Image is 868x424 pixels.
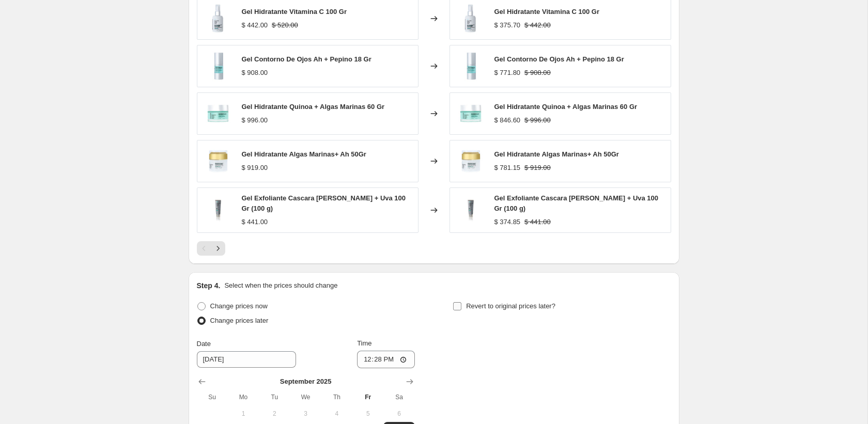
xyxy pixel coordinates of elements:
[357,393,379,401] span: Fr
[242,115,268,125] div: $ 996.00
[259,389,290,405] th: Tuesday
[272,20,298,30] strike: $ 520.00
[357,339,371,347] span: Time
[197,340,211,348] span: Date
[494,115,521,125] div: $ 846.60
[326,393,348,401] span: Th
[228,389,259,405] th: Monday
[524,68,551,78] strike: $ 908.00
[242,68,268,78] div: $ 908.00
[524,115,551,125] strike: $ 996.00
[494,150,619,158] span: Gel Hidratante Algas Marinas+ Ah 50Gr
[466,302,555,310] span: Revert to original prices later?
[211,241,225,256] button: Next
[494,217,521,227] div: $ 374.85
[290,389,321,405] th: Wednesday
[352,405,383,422] button: Friday September 5 2025
[242,163,268,173] div: $ 919.00
[242,55,371,63] span: Gel Contorno De Ojos Ah + Pepino 18 Gr
[494,194,659,212] span: Gel Exfoliante Cascara [PERSON_NAME] + Uva 100 Gr (100 g)
[195,374,209,389] button: Show previous month, August 2025
[263,410,286,418] span: 2
[294,410,317,418] span: 3
[290,405,321,422] button: Wednesday September 3 2025
[383,389,414,405] th: Saturday
[357,410,379,418] span: 5
[242,20,268,30] div: $ 442.00
[203,146,234,177] img: ANT0003_hash_escaped_2_80x.jpg
[242,150,366,158] span: Gel Hidratante Algas Marinas+ Ah 50Gr
[402,374,417,389] button: Show next month, October 2025
[455,51,486,82] img: ANT1159_hash_escaped_2_80x.jpg
[357,351,415,368] input: 12:00
[494,103,638,111] span: Gel Hidratante Quinoa + Algas Marinas 60 Gr
[455,195,486,226] img: GelexfolianteUVA_80x.jpg
[388,393,410,401] span: Sa
[242,8,347,15] span: Gel Hidratante Vitamina C 100 Gr
[203,195,234,226] img: GelexfolianteUVA_80x.jpg
[232,393,255,401] span: Mo
[201,393,224,401] span: Su
[242,103,385,111] span: Gel Hidratante Quinoa + Algas Marinas 60 Gr
[388,410,410,418] span: 6
[259,405,290,422] button: Tuesday September 2 2025
[494,8,600,15] span: Gel Hidratante Vitamina C 100 Gr
[326,410,348,418] span: 4
[494,163,521,173] div: $ 781.15
[197,389,228,405] th: Sunday
[210,317,269,324] span: Change prices later
[383,405,414,422] button: Saturday September 6 2025
[494,68,521,78] div: $ 771.80
[232,410,255,418] span: 1
[224,280,337,291] p: Select when the prices should change
[352,389,383,405] th: Friday
[203,3,234,34] img: 2WEB_80x.jpg
[455,3,486,34] img: 2WEB_80x.jpg
[197,351,296,368] input: 9/12/2025
[263,393,286,401] span: Tu
[524,20,551,30] strike: $ 442.00
[203,51,234,82] img: ANT1159_hash_escaped_2_80x.jpg
[494,20,521,30] div: $ 375.70
[197,241,225,256] nav: Pagination
[455,146,486,177] img: ANT0003_hash_escaped_2_80x.jpg
[228,405,259,422] button: Monday September 1 2025
[294,393,317,401] span: We
[242,217,268,227] div: $ 441.00
[321,389,352,405] th: Thursday
[524,217,551,227] strike: $ 441.00
[203,98,234,129] img: ANT4800_hash_escaped_2_80x.jpg
[494,55,624,63] span: Gel Contorno De Ojos Ah + Pepino 18 Gr
[242,194,406,212] span: Gel Exfoliante Cascara [PERSON_NAME] + Uva 100 Gr (100 g)
[210,302,268,310] span: Change prices now
[524,163,551,173] strike: $ 919.00
[455,98,486,129] img: ANT4800_hash_escaped_2_80x.jpg
[197,280,221,291] h2: Step 4.
[321,405,352,422] button: Thursday September 4 2025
